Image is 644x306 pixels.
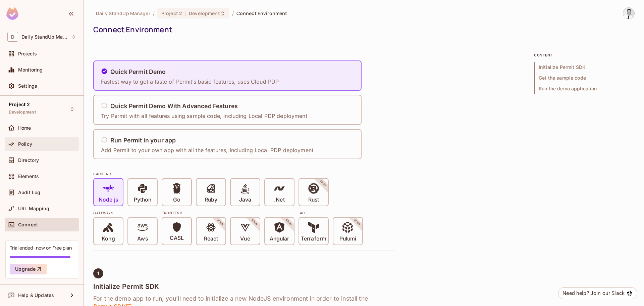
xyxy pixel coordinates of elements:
[101,146,313,154] p: Add Permit to your own app with all the features, including Local PDP deployment
[101,78,279,85] p: Fastest way to get a taste of Permit’s basic features, uses Cloud PDP
[18,206,49,211] span: URL Mapping
[99,196,118,203] p: Node js
[93,210,158,216] div: Gateways
[9,102,30,107] span: Project 2
[339,235,356,242] p: Pulumi
[184,11,186,16] span: :
[170,235,184,242] p: CASL
[308,196,319,203] p: Rust
[205,196,217,203] p: Ruby
[96,10,150,16] span: the active workspace
[134,196,151,203] p: Python
[241,209,268,235] span: SOON
[274,196,284,203] p: .Net
[161,10,182,16] span: Project 2
[110,103,238,110] h5: Quick Permit Demo With Advanced Features
[7,32,18,42] span: D
[153,10,155,16] li: /
[9,110,36,115] span: Development
[189,10,220,16] span: Development
[18,125,31,131] span: Home
[18,83,37,89] span: Settings
[18,222,38,227] span: Connect
[562,289,625,297] div: Need help? Join our Slack
[301,235,326,242] p: Terraform
[18,158,39,163] span: Directory
[97,271,99,276] span: 1
[173,196,180,203] p: Go
[623,8,634,19] img: Goran Jovanovic
[276,209,302,235] span: SOON
[110,137,176,144] h5: Run Permit in your app
[162,210,294,216] div: Frontend
[204,235,218,242] p: React
[270,235,289,242] p: Angular
[239,196,251,203] p: Java
[93,171,395,177] div: BACKEND
[534,73,635,83] span: Get the sample code
[18,293,54,298] span: Help & Updates
[21,34,68,40] span: Workspace: Daily StandUp Manager
[207,209,233,235] span: SOON
[18,51,37,56] span: Projects
[110,69,166,75] h5: Quick Permit Demo
[534,52,635,58] p: content
[236,10,287,16] span: Connect Environment
[93,25,631,35] div: Connect Environment
[534,62,635,73] span: Initialize Permit SDK
[137,235,148,242] p: Aws
[240,235,250,242] p: Vue
[10,264,47,274] button: Upgrade
[6,7,18,20] img: SReyMgAAAABJRU5ErkJggg==
[310,170,336,196] span: SOON
[101,112,307,120] p: Try Permit with all features using sample code, including Local PDP deployment
[10,245,72,251] div: Trial ended- now on Free plan
[93,282,395,291] h4: Initialize Permit SDK
[18,190,40,195] span: Audit Log
[299,210,363,216] div: IAC
[232,10,234,16] li: /
[102,235,115,242] p: Kong
[18,174,39,179] span: Elements
[18,141,32,147] span: Policy
[344,209,370,235] span: SOON
[534,83,635,94] span: Run the demo application
[18,67,43,73] span: Monitoring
